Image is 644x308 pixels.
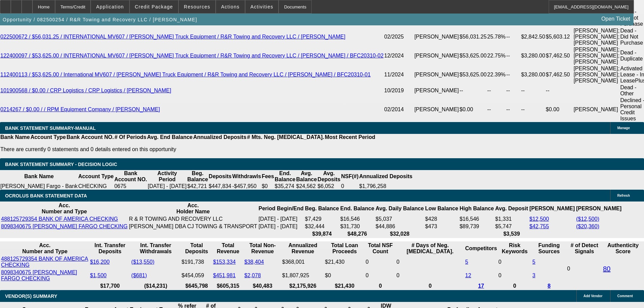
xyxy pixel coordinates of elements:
th: End. Balance [275,170,296,183]
td: [PERSON_NAME]; [PERSON_NAME]; [PERSON_NAME] [573,27,620,46]
th: $48,276 [340,231,375,237]
span: Refresh [617,194,630,197]
td: -- [506,27,521,46]
a: $153,334 [213,259,236,265]
th: # of Detect Signals [567,242,602,255]
a: 122400097 / $53,625.00 / INTERNATIONAL MV607 / [PERSON_NAME] Truck Equipment / R&R Towing and Rec... [0,53,384,58]
th: $39,874 [305,231,339,237]
th: Low Balance [425,202,459,215]
td: -- [506,84,521,97]
span: Credit Package [135,4,173,9]
a: Open Ticket [599,13,633,25]
td: -- [506,65,521,84]
span: Resources [184,4,210,9]
th: 0 [396,283,464,289]
th: $17,700 [90,283,130,289]
td: [PERSON_NAME] [414,65,459,84]
td: 11/2024 [384,65,414,84]
p: There are currently 0 statements and 0 details entered on this opportunity [0,146,375,152]
div: $1,796,258 [359,183,412,189]
span: Opportunity / 082500254 / R&R Towing and Recovery LLC / [PERSON_NAME] [3,17,197,22]
button: Application [91,0,129,13]
td: R & R TOWING AND RECOVERY LLC [128,216,257,222]
td: 0 [498,269,531,282]
th: $2,175,926 [282,283,324,289]
a: 80 [603,265,611,273]
td: 0 [567,256,602,282]
td: $56,031.25 [459,27,487,46]
td: [PERSON_NAME] [414,27,459,46]
th: ($14,231) [131,283,181,289]
a: 101900568 / $0.00 / CRP Logistics / CRP Logistics / [PERSON_NAME] [0,88,171,93]
td: 0 [396,256,464,268]
th: Deposits [208,170,232,183]
span: Actions [221,4,240,9]
th: Avg. Balance [296,170,317,183]
th: Total Non-Revenue [244,242,281,255]
th: Avg. Daily Balance [375,202,424,215]
th: Int. Transfer Withdrawals [131,242,181,255]
td: $0 [325,269,364,282]
td: $42,721 [187,183,208,190]
th: # Days of Neg. [MEDICAL_DATA]. [396,242,464,255]
td: 0 [498,256,531,268]
th: # Mts. Neg. [MEDICAL_DATA]. [247,134,325,141]
th: Avg. End Balance [147,134,193,141]
td: $6,052 [317,183,341,190]
td: $32,444 [305,223,339,230]
th: Beg. Balance [187,170,208,183]
button: Credit Package [130,0,178,13]
td: $89,739 [459,223,494,230]
a: $1,500 [90,273,106,278]
td: CHECKING [78,183,114,190]
th: Fees [261,170,274,183]
td: [PERSON_NAME]; [PERSON_NAME]; [PERSON_NAME] [573,65,620,84]
span: Application [96,4,124,9]
td: $7,429 [305,216,339,222]
th: Period Begin/End [258,202,304,215]
th: NSF(#) [341,170,359,183]
td: 22.75% [487,46,506,65]
a: 8 [548,283,551,289]
td: $44,886 [375,223,424,230]
a: 022500672 / $56,031.25 / INTERNATIONAL MV607 / [PERSON_NAME] Truck Equipment / R&R Towing and Rec... [0,34,345,40]
a: ($681) [131,273,147,278]
th: $3,539 [495,231,528,237]
a: 5 [532,259,535,265]
td: $7,462.50 [546,65,573,84]
td: $0.00 [459,97,487,122]
a: ($13,550) [131,259,154,265]
th: Account Type [30,134,66,141]
td: $16,546 [459,216,494,222]
th: Beg. Balance [305,202,339,215]
td: $53,625.00 [459,46,487,65]
a: $12,500 [529,216,549,222]
th: Activity Period [147,170,187,183]
button: Resources [179,0,215,13]
td: $1,331 [495,216,528,222]
td: $3,280.00 [521,65,545,84]
th: Funding Sources [532,242,566,255]
td: $21,430 [325,256,364,268]
th: Sum of the Total NSF Count and Total Overdraft Fee Count from Ocrolus [365,242,396,255]
th: Acc. Number and Type [1,242,89,255]
td: [PERSON_NAME] [414,84,459,97]
td: [DATE] - [DATE] [258,216,304,222]
td: 02/2025 [384,27,414,46]
a: ($12,500) [576,216,599,222]
td: -$457,950 [232,183,261,190]
a: 3 [532,273,535,278]
th: $21,430 [325,283,364,289]
td: $5,603.12 [546,27,573,46]
td: [DATE] - [DATE] [147,183,187,190]
th: 0 [365,283,396,289]
span: Comment [617,294,633,298]
th: Total Revenue [213,242,243,255]
a: $16,200 [90,259,110,265]
td: $35,274 [275,183,296,190]
th: Total Loan Proceeds [325,242,364,255]
th: Authenticity Score [603,242,643,255]
td: -- [459,84,487,97]
td: [PERSON_NAME] [414,97,459,122]
td: $473 [425,223,459,230]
